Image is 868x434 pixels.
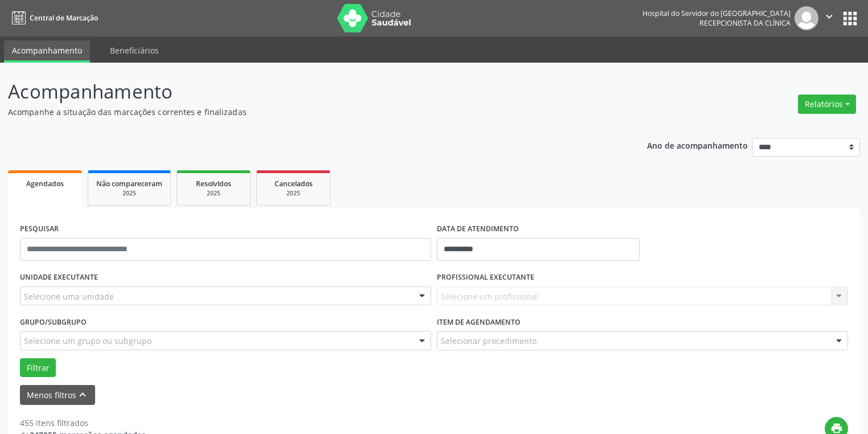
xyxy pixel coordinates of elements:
a: Central de Marcação [8,9,98,27]
p: Ano de acompanhamento [647,138,748,152]
i:  [823,10,836,23]
div: 455 itens filtrados [20,417,146,429]
a: Acompanhamento [4,40,90,63]
i: keyboard_arrow_up [76,388,89,401]
span: Recepcionista da clínica [699,18,791,28]
span: Central de Marcação [30,13,98,23]
span: Selecione um grupo ou subgrupo [24,335,152,347]
div: 2025 [265,189,322,198]
span: Agendados [26,179,64,189]
span: Resolvidos [196,179,231,189]
button: Menos filtroskeyboard_arrow_up [20,385,95,405]
label: Item de agendamento [437,313,521,331]
label: Grupo/Subgrupo [20,313,87,331]
label: UNIDADE EXECUTANTE [20,269,98,286]
button:  [818,6,840,30]
span: Não compareceram [96,179,162,189]
button: Relatórios [798,95,856,114]
div: 2025 [96,189,162,198]
button: apps [840,9,860,28]
img: img [795,6,818,30]
span: Cancelados [275,179,313,189]
p: Acompanhamento [8,77,604,106]
span: Selecionar procedimento [441,335,537,347]
label: PESQUISAR [20,220,59,238]
div: 2025 [185,189,242,198]
a: Beneficiários [102,40,167,60]
p: Acompanhe a situação das marcações correntes e finalizadas [8,106,604,118]
button: Filtrar [20,358,56,378]
label: PROFISSIONAL EXECUTANTE [437,269,534,286]
div: Hospital do Servidor do [GEOGRAPHIC_DATA] [642,9,791,18]
span: Selecione uma unidade [24,290,114,302]
label: DATA DE ATENDIMENTO [437,220,519,238]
